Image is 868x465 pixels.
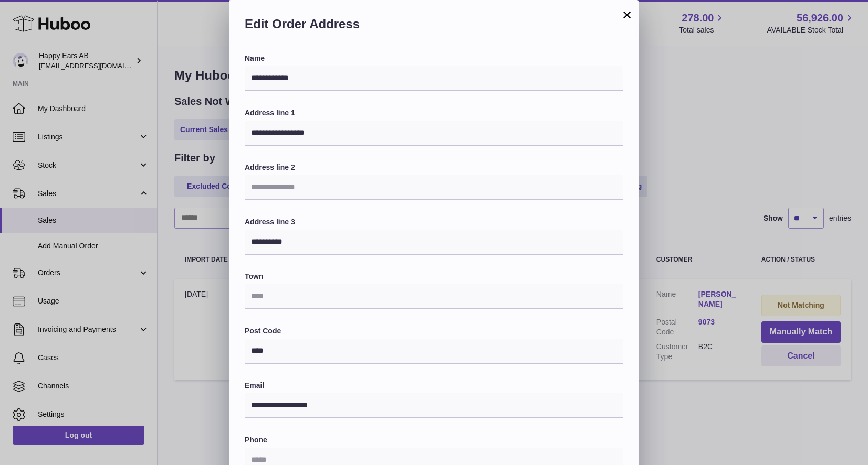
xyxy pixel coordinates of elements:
h2: Edit Order Address [245,16,623,38]
label: Address line 1 [245,108,623,118]
label: Phone [245,435,623,445]
label: Address line 3 [245,217,623,227]
label: Post Code [245,326,623,336]
button: × [621,8,633,21]
label: Name [245,53,623,63]
label: Email [245,381,623,391]
label: Town [245,272,623,282]
label: Address line 2 [245,163,623,172]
